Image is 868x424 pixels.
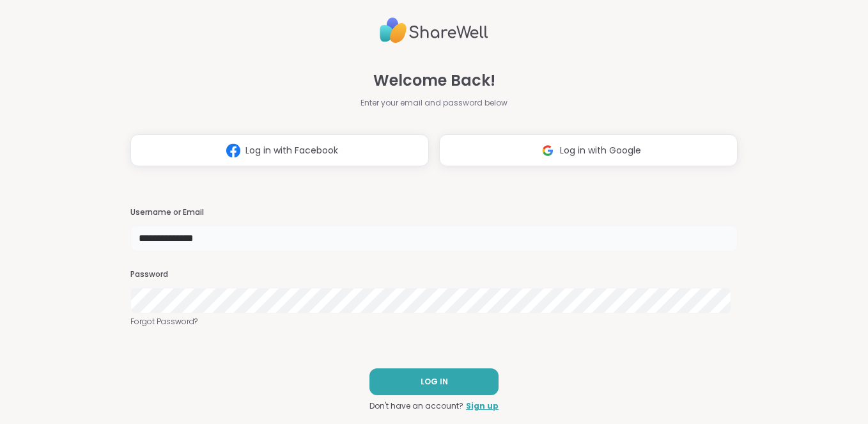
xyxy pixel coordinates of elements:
img: ShareWell Logo [380,12,488,49]
img: ShareWell Logomark [221,139,245,162]
img: ShareWell Logomark [536,139,560,162]
span: Don't have an account? [369,400,463,412]
button: LOG IN [369,368,499,395]
a: Forgot Password? [130,316,738,327]
h3: Username or Email [130,207,738,218]
span: Enter your email and password below [360,97,508,109]
span: LOG IN [421,376,448,388]
span: Log in with Facebook [245,144,338,157]
button: Log in with Facebook [130,134,429,166]
a: Sign up [466,400,499,412]
span: Log in with Google [560,144,641,157]
button: Log in with Google [439,134,738,166]
h3: Password [130,269,738,280]
span: Welcome Back! [373,69,495,92]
